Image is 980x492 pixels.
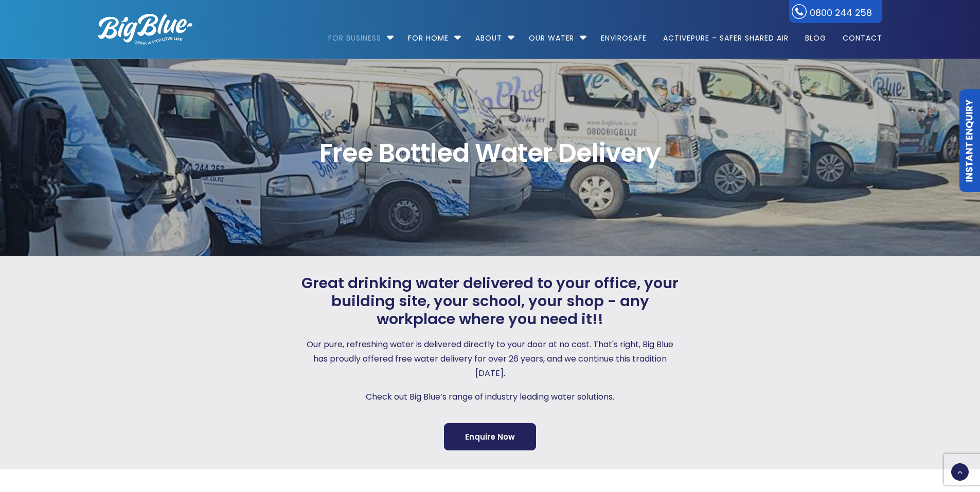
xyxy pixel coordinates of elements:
span: Great drinking water delivered to your office, your building site, your school, your shop - any w... [299,274,682,328]
iframe: Chatbot [912,424,966,478]
p: Our pure, refreshing water is delivered directly to your door at no cost. That's right, Big Blue ... [299,337,682,381]
a: Enquire Now [444,423,536,450]
a: Instant Enquiry [959,89,980,192]
p: Check out Big Blue’s range of industry leading water solutions. [299,390,682,404]
span: Free Bottled Water Delivery [98,140,882,166]
img: logo [98,14,192,45]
